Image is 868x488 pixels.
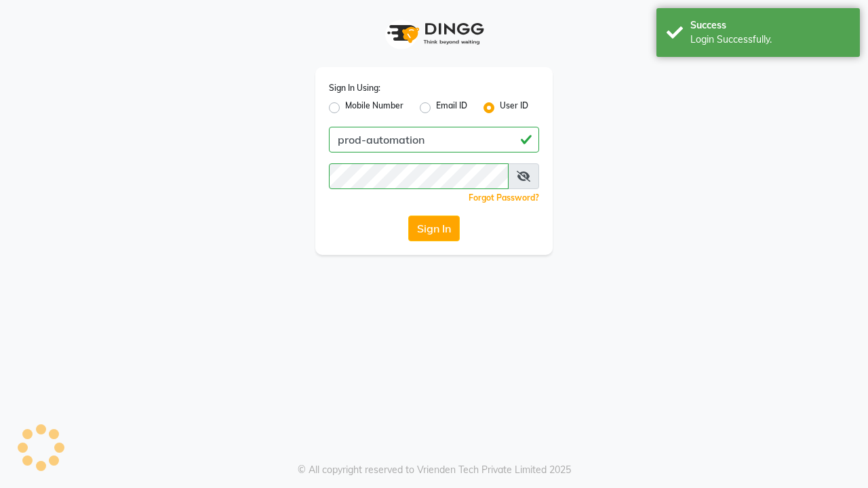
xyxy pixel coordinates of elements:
[408,216,460,241] button: Sign In
[436,100,467,116] label: Email ID
[329,163,509,189] input: Username
[345,100,403,116] label: Mobile Number
[500,100,528,116] label: User ID
[329,82,380,94] label: Sign In Using:
[380,14,488,54] img: logo1.svg
[690,18,850,33] div: Success
[329,127,539,152] input: Username
[469,192,539,203] a: Forgot Password?
[690,33,850,47] div: Login Successfully.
